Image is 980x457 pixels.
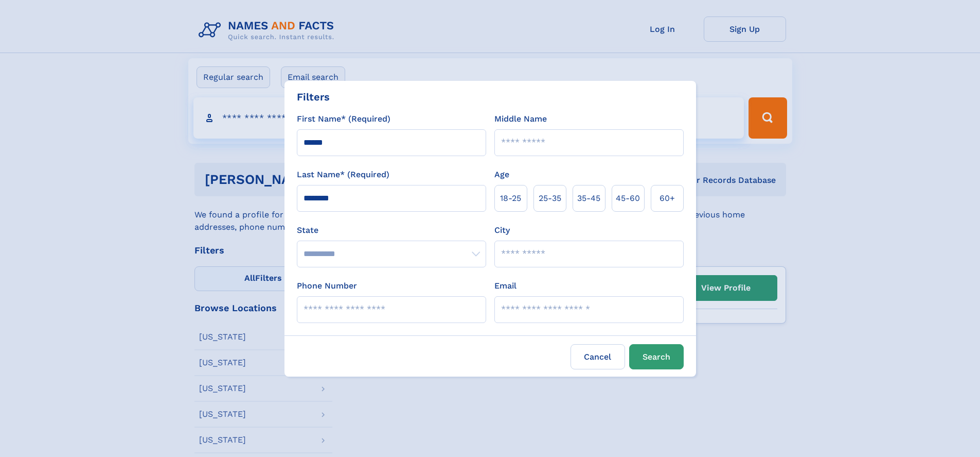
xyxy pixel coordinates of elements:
[494,168,509,181] label: Age
[297,113,390,125] label: First Name* (Required)
[571,344,625,369] label: Cancel
[297,280,357,292] label: Phone Number
[629,344,684,369] button: Search
[297,168,389,181] label: Last Name* (Required)
[297,89,330,105] div: Filters
[494,280,516,292] label: Email
[616,192,640,205] span: 45‑60
[500,192,521,205] span: 18‑25
[660,192,675,205] span: 60+
[494,113,547,125] label: Middle Name
[577,192,600,205] span: 35‑45
[539,192,561,205] span: 25‑35
[494,224,510,236] label: City
[297,224,486,236] label: State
